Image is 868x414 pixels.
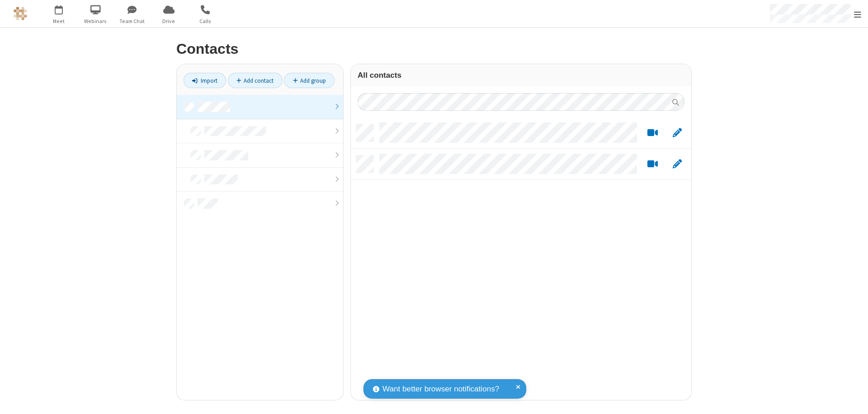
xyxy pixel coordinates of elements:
span: Meet [42,17,76,25]
a: Add group [284,73,335,88]
iframe: Chat [845,390,861,408]
span: Want better browser notifications? [382,383,499,395]
a: Import [184,73,226,88]
span: Drive [152,17,186,25]
button: Edit [668,159,686,170]
button: Start a video meeting [644,127,661,139]
span: Calls [189,17,222,25]
button: Edit [668,127,686,139]
button: Start a video meeting [644,159,661,170]
span: Webinars [79,17,113,25]
img: QA Selenium DO NOT DELETE OR CHANGE [14,7,27,20]
div: grid [351,118,691,400]
h3: All contacts [358,71,684,80]
span: Team Chat [115,17,149,25]
h2: Contacts [176,41,692,57]
a: Add contact [228,73,283,88]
